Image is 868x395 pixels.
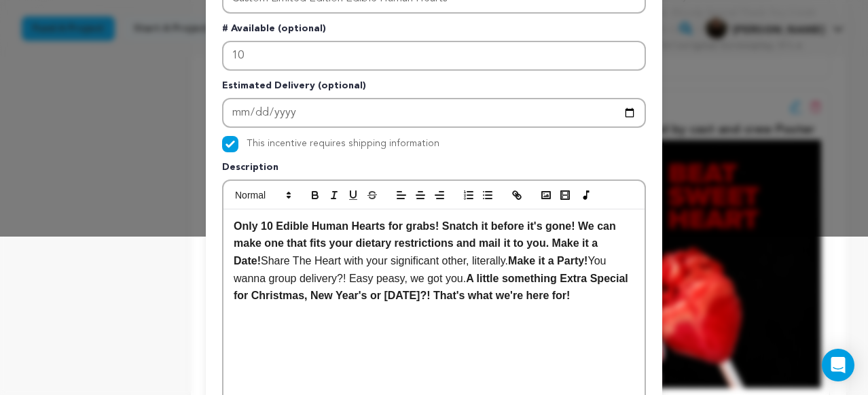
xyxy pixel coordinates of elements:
div: Open Intercom Messenger [822,349,854,381]
input: Enter Estimated Delivery [222,98,646,128]
strong: Make it a Date! [234,237,601,267]
strong: Make it a Party! [508,255,587,267]
p: # Available (optional) [222,22,646,41]
p: Description [222,160,646,179]
strong: Only 10 Edible Human Hearts for grabs! Snatch it before it's gone! We can make one that fits your... [234,220,619,250]
input: Enter number available [222,41,646,71]
p: Share The Heart with your significant other, literally. You wanna group delivery?! Easy peasy, we... [234,218,634,305]
p: Estimated Delivery (optional) [222,79,646,98]
label: This incentive requires shipping information [247,139,439,148]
